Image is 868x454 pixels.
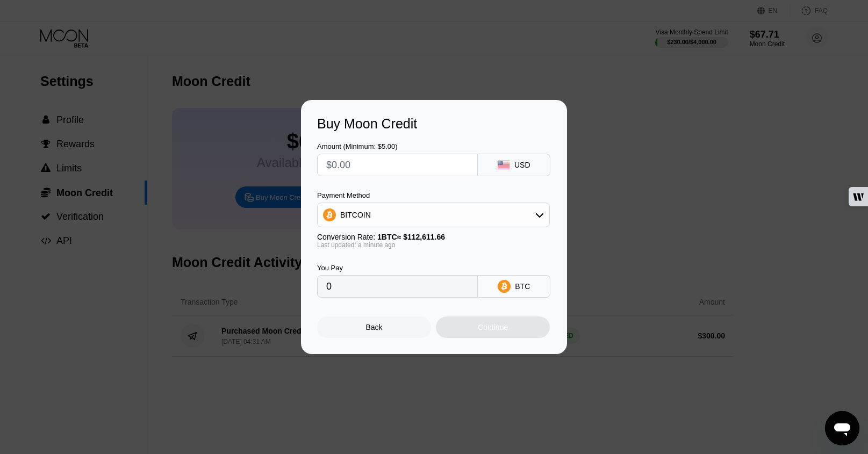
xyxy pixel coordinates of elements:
[317,116,551,132] div: Buy Moon Credit
[317,264,478,272] div: You Pay
[317,191,550,199] div: Payment Method
[825,411,859,445] iframe: Button to launch messaging window
[515,282,530,291] div: BTC
[317,316,431,338] div: Back
[514,161,530,169] div: USD
[317,142,478,150] div: Amount (Minimum: $5.00)
[366,323,383,332] div: Back
[340,211,371,219] div: BITCOIN
[318,204,549,226] div: BITCOIN
[326,154,469,176] input: $0.00
[317,241,550,249] div: Last updated: a minute ago
[377,233,445,241] span: 1 BTC ≈ $112,611.66
[317,233,550,241] div: Conversion Rate:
